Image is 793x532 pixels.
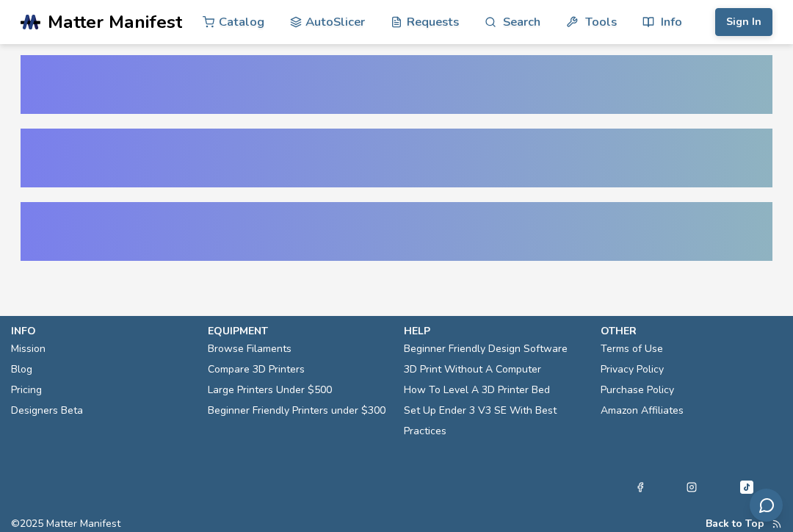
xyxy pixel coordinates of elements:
a: Blog [11,359,32,380]
a: Privacy Policy [601,359,664,380]
span: © 2025 Matter Manifest [11,518,120,530]
span: Matter Manifest [48,12,182,32]
a: RSS Feed [772,518,782,530]
p: info [11,323,193,339]
a: Tiktok [738,478,756,496]
a: Purchase Policy [601,380,674,400]
a: Pricing [11,380,42,400]
p: other [601,323,783,339]
a: Large Printers Under $500 [208,380,332,400]
a: Browse Filaments [208,339,292,359]
button: Sign In [715,8,772,36]
a: 3D Print Without A Computer [404,359,541,380]
a: Terms of Use [601,339,663,359]
a: Beginner Friendly Printers under $300 [208,400,385,421]
a: Amazon Affiliates [601,400,684,421]
p: help [404,323,586,339]
button: Send feedback via email [750,489,783,522]
a: Facebook [635,478,645,496]
a: Instagram [687,478,697,496]
a: Set Up Ender 3 V3 SE With Best Practices [404,400,586,442]
a: Compare 3D Printers [208,359,305,380]
p: equipment [208,323,390,339]
button: Back to Top [706,518,764,530]
a: How To Level A 3D Printer Bed [404,380,550,400]
a: Mission [11,339,46,359]
a: Designers Beta [11,400,83,421]
a: Beginner Friendly Design Software [404,339,568,359]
